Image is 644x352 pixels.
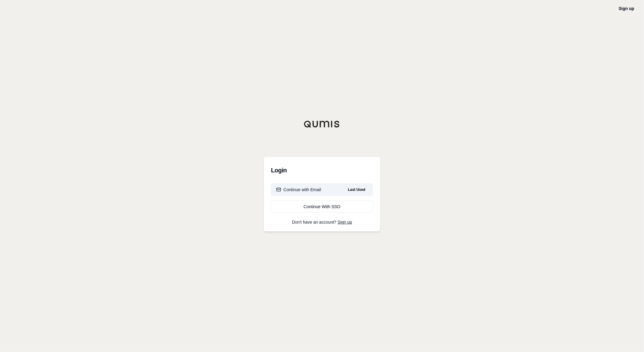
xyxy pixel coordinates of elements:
[276,204,368,210] div: Continue With SSO
[271,201,373,213] a: Continue With SSO
[271,184,373,196] button: Continue with EmailLast Used
[346,186,368,193] span: Last Used
[276,187,321,193] div: Continue with Email
[271,220,373,224] p: Don't have an account?
[304,120,340,128] img: Qumis
[338,220,352,225] a: Sign up
[619,6,634,11] a: Sign up
[271,164,373,176] h3: Login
